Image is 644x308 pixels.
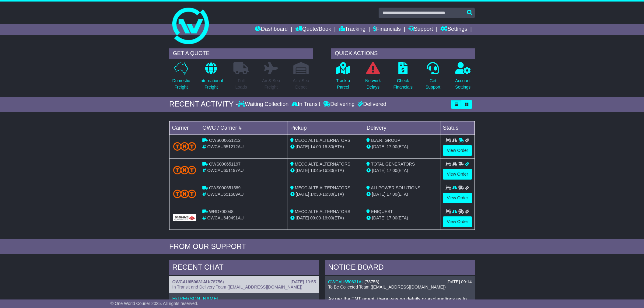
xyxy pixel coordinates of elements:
span: ENIQUEST [371,209,393,214]
span: TOTAL GENERATORS [371,162,415,166]
div: FROM OUR SUPPORT [169,242,475,251]
div: (ETA) [366,191,438,198]
a: View Order [443,169,472,180]
span: [DATE] [372,144,385,149]
span: OWS000651197 [209,162,241,166]
div: (ETA) [366,167,438,174]
div: - (ETA) [290,191,362,198]
div: RECENT CHAT [169,260,319,276]
span: 14:30 [310,192,321,197]
span: 78756 [211,279,222,284]
span: OWCAU649491AU [207,215,244,220]
p: Air & Sea Freight [262,78,280,90]
span: OWS000651589 [209,185,241,190]
span: OWCAU651197AU [207,168,244,173]
span: 16:30 [322,192,333,197]
span: OWCAU651212AU [207,144,244,149]
span: [DATE] [296,192,309,197]
a: Quote/Book [295,24,331,35]
div: (ETA) [366,144,438,150]
a: View Order [443,216,472,227]
span: [DATE] [372,192,385,197]
a: NetworkDelays [365,62,381,94]
div: (ETA) [366,215,438,221]
div: Delivered [356,101,386,108]
a: CheckFinancials [393,62,413,94]
img: TNT_Domestic.png [173,142,196,150]
td: Status [440,121,475,135]
span: OWS000651212 [209,138,241,143]
span: 16:30 [322,144,333,149]
span: [DATE] [372,168,385,173]
div: GET A QUOTE [169,48,313,59]
span: 17:00 [387,144,397,149]
div: - (ETA) [290,215,362,221]
div: NOTICE BOARD [325,260,475,276]
p: Air / Sea Depot [293,78,309,90]
a: GetSupport [425,62,441,94]
span: ALLPOWER SOLUTIONS [371,185,421,190]
a: View Order [443,193,472,203]
img: TNT_Domestic.png [173,190,196,198]
span: [DATE] [296,144,309,149]
span: 09:00 [310,215,321,220]
img: GetCarrierServiceLogo [173,214,196,221]
td: Delivery [364,121,440,135]
span: OWCAU651589AU [207,192,244,197]
div: Delivering [322,101,356,108]
span: 17:00 [387,168,397,173]
p: Hi [PERSON_NAME], [172,296,316,302]
span: MECC ALTE ALTERNATORS [295,185,351,190]
a: OWCAU650631AU [328,279,365,284]
div: [DATE] 09:14 [446,279,472,285]
span: MECC ALTE ALTERNATORS [295,209,351,214]
div: - (ETA) [290,144,362,150]
p: Network Delays [365,78,381,90]
div: RECENT ACTIVITY - [169,100,238,109]
span: MECC ALTE ALTERNATORS [295,138,351,143]
a: View Order [443,145,472,156]
div: [DATE] 10:55 [291,279,316,285]
a: Financials [373,24,401,35]
td: Pickup [288,121,364,135]
span: 17:00 [387,215,397,220]
span: In Transit and Delivery Team ([EMAIL_ADDRESS][DOMAIN_NAME]) [172,285,303,289]
p: International Freight [199,78,223,90]
span: [DATE] [296,215,309,220]
a: Settings [440,24,467,35]
span: WRD700048 [209,209,233,214]
span: 16:00 [322,215,333,220]
div: ( ) [172,279,316,285]
a: Track aParcel [336,62,350,94]
td: OWC / Carrier # [200,121,288,135]
div: Waiting Collection [238,101,290,108]
a: Support [408,24,433,35]
img: TNT_Domestic.png [173,166,196,174]
p: Track a Parcel [336,78,350,90]
span: 16:30 [322,168,333,173]
p: Get Support [425,78,440,90]
div: - (ETA) [290,167,362,174]
span: MECC ALTE ALTERNATORS [295,162,351,166]
span: 13:45 [310,168,321,173]
span: 17:00 [387,192,397,197]
a: DomesticFreight [172,62,190,94]
span: To Be Collected Team ([EMAIL_ADDRESS][DOMAIN_NAME]) [328,285,446,289]
div: In Transit [290,101,322,108]
span: 14:00 [310,144,321,149]
span: B.A.R. GROUP [371,138,400,143]
a: AccountSettings [455,62,471,94]
p: Account Settings [455,78,471,90]
a: OWCAU650631AU [172,279,209,284]
a: InternationalFreight [199,62,223,94]
p: Domestic Freight [172,78,190,90]
a: Tracking [339,24,366,35]
p: Full Loads [233,78,249,90]
div: QUICK ACTIONS [331,48,475,59]
td: Carrier [170,121,200,135]
span: 78756 [366,279,378,284]
div: ( ) [328,279,472,285]
p: Check Financials [394,78,413,90]
span: [DATE] [296,168,309,173]
a: Dashboard [255,24,288,35]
